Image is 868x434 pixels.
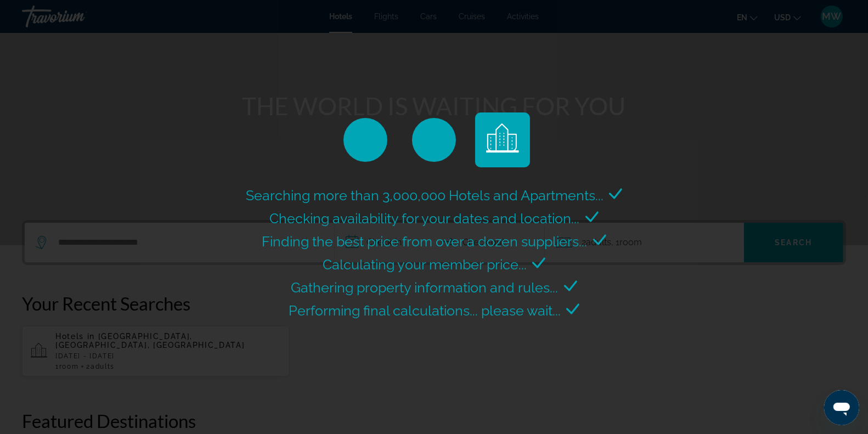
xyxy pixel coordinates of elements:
span: Searching more than 3,000,000 Hotels and Apartments... [246,187,604,204]
iframe: Az üzenetküldési ablak megnyitására szolgáló gomb [824,390,859,425]
span: Finding the best price from over a dozen suppliers... [262,233,588,250]
span: Gathering property information and rules... [291,279,559,296]
span: Calculating your member price... [323,256,527,273]
span: Checking availability for your dates and location... [270,210,580,227]
span: Performing final calculations... please wait... [289,302,561,319]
